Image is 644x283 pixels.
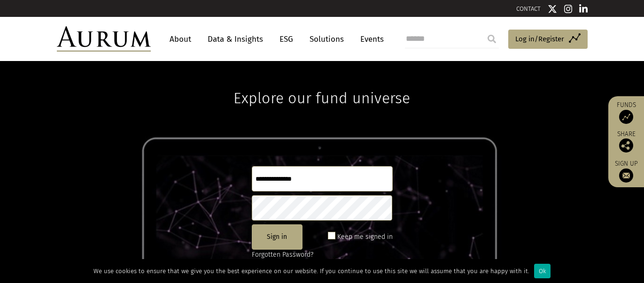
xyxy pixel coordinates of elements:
[356,31,384,48] a: Events
[515,33,564,45] span: Log in/Register
[619,168,633,183] img: Sign up to our newsletter
[203,31,268,48] a: Data & Insights
[613,131,639,153] div: Share
[613,160,639,183] a: Sign up
[252,251,313,259] a: Forgotten Password?
[508,30,588,49] a: Log in/Register
[619,110,633,124] img: Access Funds
[534,264,551,278] div: Ok
[165,31,196,48] a: About
[613,101,639,124] a: Funds
[579,4,588,14] img: Linkedin icon
[482,30,501,48] input: Submit
[305,31,349,48] a: Solutions
[275,31,298,48] a: ESG
[337,231,393,243] label: Keep me signed in
[57,26,151,52] img: Aurum
[548,4,557,14] img: Twitter icon
[233,61,410,107] h1: Explore our fund universe
[252,224,303,250] button: Sign in
[516,5,541,12] a: CONTACT
[619,138,633,153] img: Share this post
[564,4,573,14] img: Instagram icon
